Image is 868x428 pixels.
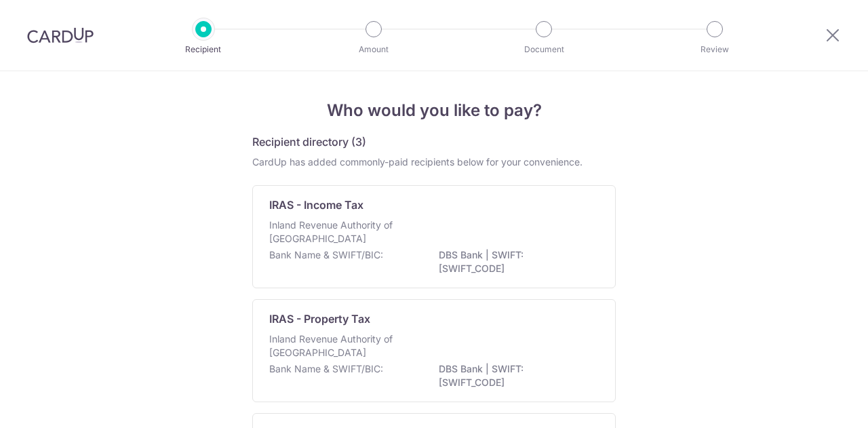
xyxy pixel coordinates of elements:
p: Inland Revenue Authority of [GEOGRAPHIC_DATA] [269,332,413,359]
p: IRAS - Property Tax [269,311,370,327]
h4: Who would you like to pay? [252,98,616,123]
iframe: Opens a widget where you can find more information [781,387,854,421]
p: Bank Name & SWIFT/BIC: [269,362,383,376]
p: Recipient [153,43,254,56]
p: DBS Bank | SWIFT: [SWIFT_CODE] [439,362,591,389]
p: Review [665,43,765,56]
img: CardUp [27,27,94,43]
p: Inland Revenue Authority of [GEOGRAPHIC_DATA] [269,218,413,246]
p: Document [494,43,594,56]
div: CardUp has added commonly-paid recipients below for your convenience. [252,155,616,169]
p: DBS Bank | SWIFT: [SWIFT_CODE] [439,248,591,275]
p: IRAS - Income Tax [269,197,363,213]
p: Bank Name & SWIFT/BIC: [269,248,383,262]
h5: Recipient directory (3) [252,134,366,150]
p: Amount [323,43,424,56]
